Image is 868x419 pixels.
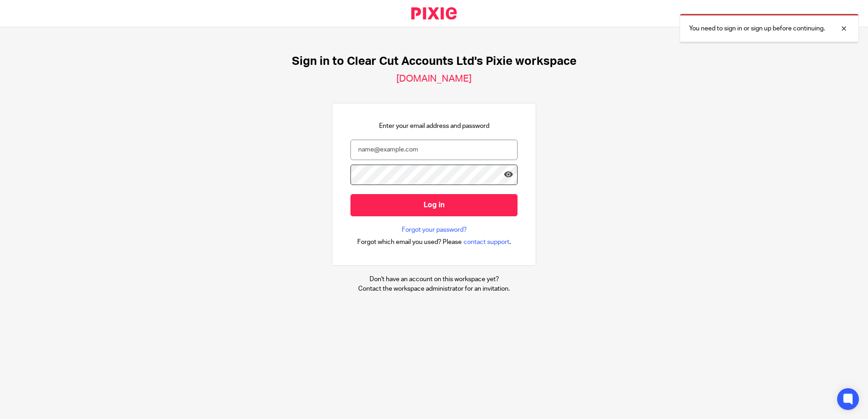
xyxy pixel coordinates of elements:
div: . [357,237,511,247]
p: Contact the workspace administrator for an invitation. [358,284,510,293]
input: Log in [350,194,518,216]
p: Enter your email address and password [379,122,489,131]
span: Forgot which email you used? Please [357,238,462,247]
h2: [DOMAIN_NAME] [396,73,472,85]
span: contact support [464,238,509,247]
a: Forgot your password? [402,225,467,234]
p: Don't have an account on this workspace yet? [358,275,510,284]
input: name@example.com [350,140,518,160]
p: You need to sign in or sign up before continuing. [689,24,825,33]
h1: Sign in to Clear Cut Accounts Ltd's Pixie workspace [292,54,577,68]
